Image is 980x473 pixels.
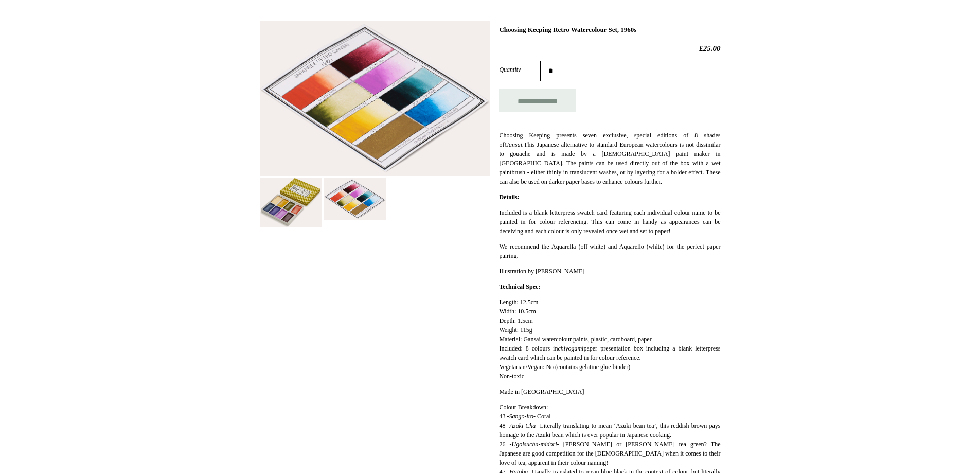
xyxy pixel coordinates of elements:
p: We recommend the Aquarella (off-white) and Aquarello (white) for the perfect paper pairing. [499,242,720,260]
p: Choosing Keeping presents seven exclusive, special editions of 8 shades of This Japanese alternat... [499,131,720,186]
em: Gansai. [504,141,524,148]
h1: Choosing Keeping Retro Watercolour Set, 1960s [499,26,720,34]
em: Ugoisucha-midori [512,441,557,448]
strong: Technical Spec: [499,283,540,290]
img: Choosing Keeping Retro Watercolour Set, 1960s [324,178,386,220]
img: Choosing Keeping Retro Watercolour Set, 1960s [260,21,490,176]
p: Length: 12.5cm Width: 10.5cm Depth: 1.5cm Weight: 115g Material: Gansai watercolour paints, plast... [499,297,720,381]
p: Illustration by [PERSON_NAME] [499,267,720,276]
em: chiyogami [558,345,583,352]
h2: £25.00 [499,44,720,53]
img: Choosing Keeping Retro Watercolour Set, 1960s [260,178,322,227]
em: Azuki-Cha [510,422,536,429]
p: Included is a blank letterpress swatch card featuring each individual colour name to be painted i... [499,208,720,236]
label: Quantity [499,65,540,74]
em: Sango-iro [509,413,533,420]
strong: Details: [499,194,519,201]
p: Made in [GEOGRAPHIC_DATA] [499,387,720,396]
